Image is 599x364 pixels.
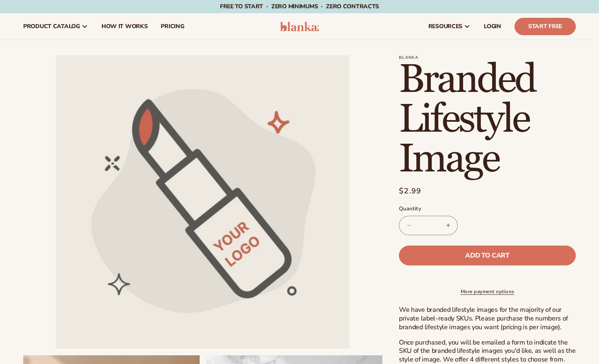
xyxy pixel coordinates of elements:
span: resources [428,23,462,30]
button: Add to cart [399,246,576,265]
p: Once purchased, you will be emailed a form to indicate the SKU of the branded lifestyle images yo... [399,338,576,364]
span: Free to start · ZERO minimums · ZERO contracts [220,2,379,10]
a: How It Works [95,13,155,40]
a: pricing [154,13,191,40]
span: pricing [161,23,184,30]
span: Add to cart [465,252,509,259]
img: logo [280,22,319,31]
span: product catalog [23,23,80,30]
p: Blanka [399,55,576,60]
a: More payment options [399,288,576,295]
span: LOGIN [484,23,501,30]
label: Quantity [399,205,576,213]
p: We have branded lifestyle images for the majority of our private label-ready SKUs. Please purchas... [399,306,576,331]
a: Start Free [514,18,576,35]
a: resources [422,13,477,40]
a: LOGIN [477,13,508,40]
span: How It Works [101,23,148,30]
a: product catalog [17,13,95,40]
h1: Branded Lifestyle Image [399,60,576,179]
span: $2.99 [399,186,422,197]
